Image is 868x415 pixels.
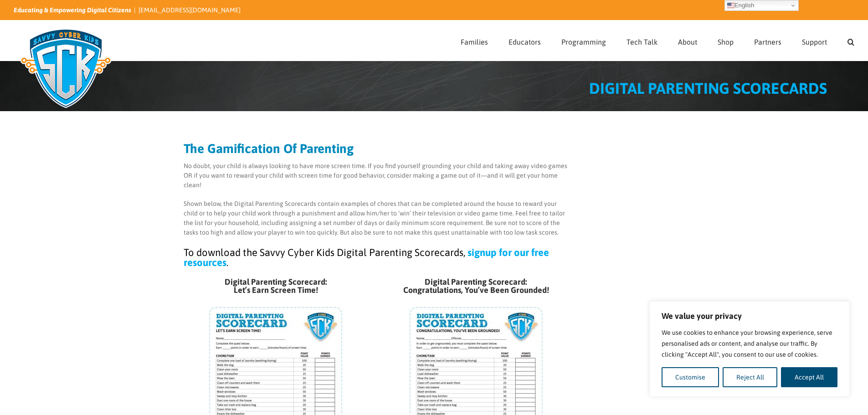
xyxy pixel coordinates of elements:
[508,38,541,46] span: Educators
[662,311,837,322] p: We value your privacy
[718,20,734,61] a: Shop
[184,246,465,258] span: To download the Savvy Cyber Kids Digital Parenting Scorecards,
[718,38,734,46] span: Shop
[678,20,697,61] a: About
[14,23,118,114] img: Savvy Cyber Kids Logo
[461,20,488,61] a: Families
[561,20,606,61] a: Programming
[754,20,781,61] a: Partners
[802,38,827,46] span: Support
[461,20,854,61] nav: Main Menu
[561,38,606,46] span: Programming
[678,38,697,46] span: About
[461,38,488,46] span: Families
[723,367,778,387] button: Reject All
[662,327,837,360] p: We use cookies to enhance your browsing experience, serve personalised ads or content, and analys...
[754,38,781,46] span: Partners
[184,246,549,268] a: signup for our free resources
[184,199,569,237] p: Shown below, the Digital Parenting Scorecards contain examples of chores that can be completed ar...
[226,256,228,268] span: .
[727,2,734,9] img: en
[184,161,569,190] p: No doubt, your child is always looking to have more screen time. If you find yourself grounding y...
[627,20,657,61] a: Tech Talk
[508,20,541,61] a: Educators
[802,20,827,61] a: Support
[847,20,854,61] a: Search
[662,367,719,387] button: Customise
[627,38,657,46] span: Tech Talk
[14,6,131,14] i: Educating & Empowering Digital Citizens
[139,6,241,14] a: [EMAIL_ADDRESS][DOMAIN_NAME]
[589,79,827,97] span: DIGITAL PARENTING SCORECARDS
[184,142,569,155] h2: The Gamification Of Parenting
[781,367,837,387] button: Accept All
